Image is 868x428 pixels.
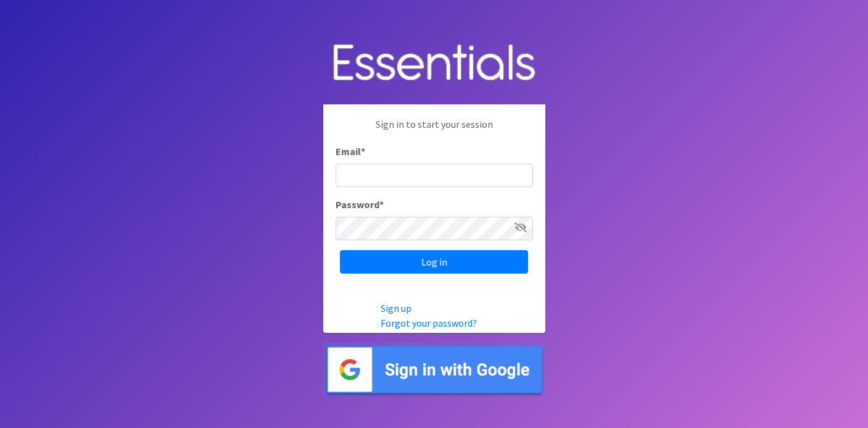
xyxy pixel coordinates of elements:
[336,197,384,212] label: Password
[323,343,545,397] img: Sign in with Google
[336,144,365,159] label: Email
[361,145,365,157] abbr: required
[381,302,411,314] a: Sign up
[379,198,384,211] abbr: required
[340,250,528,274] input: Log in
[336,117,533,144] p: Sign in to start your session
[381,317,477,329] a: Forgot your password?
[323,31,545,95] img: Human Essentials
